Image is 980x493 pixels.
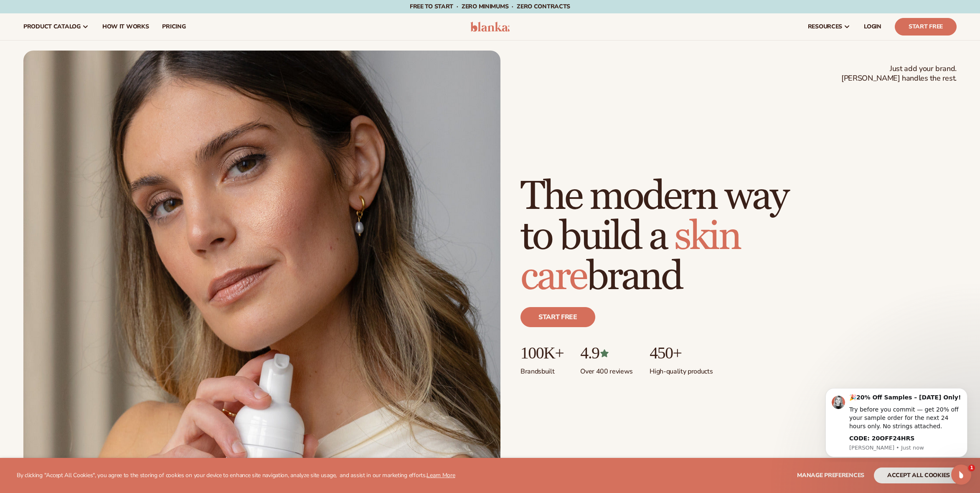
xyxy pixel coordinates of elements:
a: pricing [155,13,192,40]
span: skin care [520,212,740,301]
a: Start Free [895,18,957,36]
a: How It Works [96,13,156,40]
p: High-quality products [650,362,713,376]
span: Free to start · ZERO minimums · ZERO contracts [410,3,570,10]
iframe: Intercom live chat [951,465,971,485]
p: 450+ [650,344,713,362]
a: LOGIN [857,13,888,40]
a: resources [801,13,857,40]
span: How It Works [102,23,149,30]
iframe: Intercom notifications message [813,381,980,462]
img: logo [470,22,510,32]
a: product catalog [17,13,96,40]
p: 4.9 [580,344,633,362]
a: Start free [520,307,595,327]
a: Learn More [427,471,455,479]
span: resources [808,23,842,30]
h1: The modern way to build a brand [520,177,788,297]
span: 1 [968,465,975,471]
span: LOGIN [864,23,881,30]
span: product catalog [23,23,81,30]
p: Over 400 reviews [580,362,633,376]
button: Manage preferences [797,468,864,483]
span: Just add your brand. [PERSON_NAME] handles the rest. [841,64,957,84]
p: By clicking "Accept All Cookies", you agree to the storing of cookies on your device to enhance s... [17,472,455,479]
span: Manage preferences [797,471,864,479]
span: pricing [162,23,185,30]
button: accept all cookies [874,468,963,483]
p: Brands built [520,362,564,376]
p: 100K+ [520,344,564,362]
